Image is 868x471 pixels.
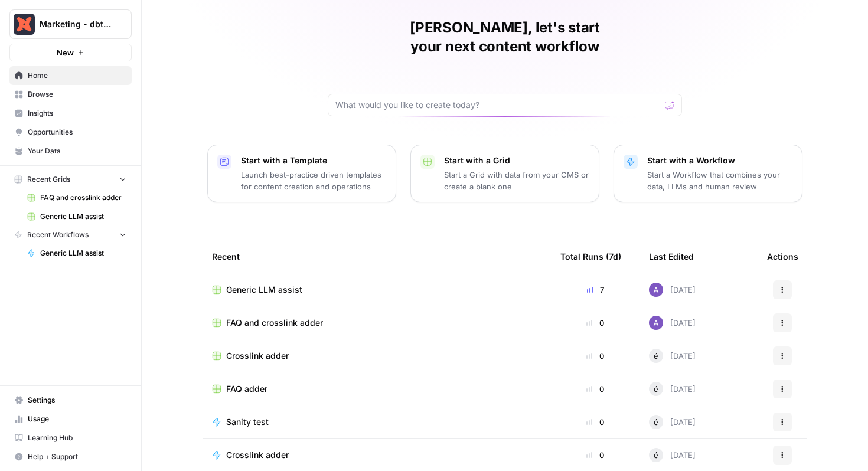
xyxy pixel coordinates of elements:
[28,433,126,443] span: Learning Hub
[22,188,132,207] a: FAQ and crosslink adder
[14,14,35,35] img: Marketing - dbt Labs Logo
[28,395,126,405] span: Settings
[22,207,132,226] a: Generic LLM assist
[649,283,696,297] div: [DATE]
[40,18,111,30] span: Marketing - dbt Labs
[28,89,126,100] span: Browse
[654,350,658,362] span: é
[649,316,663,330] img: ds5agqbb51quigwrniu38uwj0doi
[28,414,126,424] span: Usage
[9,429,132,447] a: Learning Hub
[649,240,694,273] div: Last Edited
[410,145,599,202] button: Start with a GridStart a Grid with data from your CMS or create a blank one
[28,70,126,81] span: Home
[212,383,541,395] a: FAQ adder
[647,155,792,166] p: Start with a Workflow
[560,317,630,329] div: 0
[560,449,630,461] div: 0
[212,449,541,461] a: Crosslink adder
[614,145,802,202] button: Start with a WorkflowStart a Workflow that combines your data, LLMs and human review
[226,317,323,329] span: FAQ and crosslink adder
[444,169,589,192] p: Start a Grid with data from your CMS or create a blank one
[9,104,132,123] a: Insights
[9,410,132,429] a: Usage
[560,284,630,296] div: 7
[22,244,132,263] a: Generic LLM assist
[560,416,630,428] div: 0
[241,169,386,192] p: Launch best-practice driven templates for content creation and operations
[212,317,541,329] a: FAQ and crosslink adder
[40,248,126,259] span: Generic LLM assist
[9,44,132,61] button: New
[649,382,696,396] div: [DATE]
[212,284,541,296] a: Generic LLM assist
[40,192,126,203] span: FAQ and crosslink adder
[226,284,302,296] span: Generic LLM assist
[654,416,658,428] span: é
[226,383,267,395] span: FAQ adder
[328,18,682,56] h1: [PERSON_NAME], let's start your next content workflow
[9,66,132,85] a: Home
[444,155,589,166] p: Start with a Grid
[212,240,541,273] div: Recent
[57,47,74,58] span: New
[647,169,792,192] p: Start a Workflow that combines your data, LLMs and human review
[649,349,696,363] div: [DATE]
[28,452,126,462] span: Help + Support
[40,211,126,222] span: Generic LLM assist
[560,350,630,362] div: 0
[226,350,289,362] span: Crosslink adder
[9,142,132,161] a: Your Data
[649,283,663,297] img: ds5agqbb51quigwrniu38uwj0doi
[560,383,630,395] div: 0
[560,240,621,273] div: Total Runs (7d)
[649,316,696,330] div: [DATE]
[9,447,132,466] button: Help + Support
[207,145,396,202] button: Start with a TemplateLaunch best-practice driven templates for content creation and operations
[649,448,696,462] div: [DATE]
[9,9,132,39] button: Workspace: Marketing - dbt Labs
[9,226,132,244] button: Recent Workflows
[649,415,696,429] div: [DATE]
[335,99,660,111] input: What would you like to create today?
[212,350,541,362] a: Crosslink adder
[28,108,126,119] span: Insights
[27,230,89,240] span: Recent Workflows
[27,174,70,185] span: Recent Grids
[28,127,126,138] span: Opportunities
[241,155,386,166] p: Start with a Template
[9,391,132,410] a: Settings
[654,383,658,395] span: é
[9,171,132,188] button: Recent Grids
[9,123,132,142] a: Opportunities
[226,416,269,428] span: Sanity test
[9,85,132,104] a: Browse
[767,240,798,273] div: Actions
[226,449,289,461] span: Crosslink adder
[212,416,541,428] a: Sanity test
[28,146,126,156] span: Your Data
[654,449,658,461] span: é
